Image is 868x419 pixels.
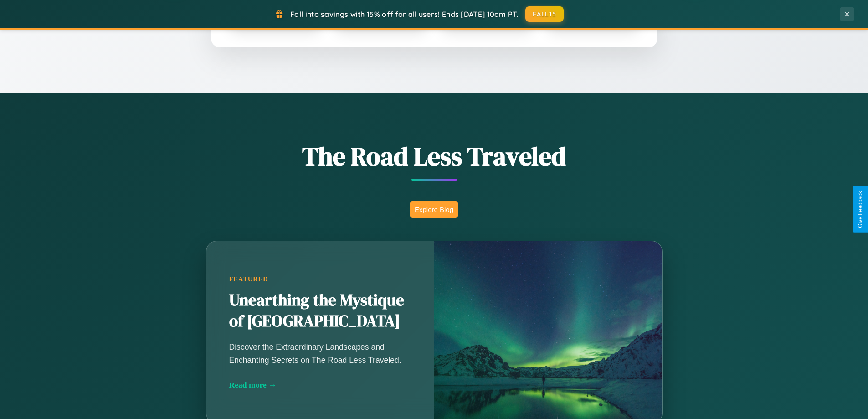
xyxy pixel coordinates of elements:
div: Featured [229,275,411,283]
div: Give Feedback [857,191,863,228]
span: Fall into savings with 15% off for all users! Ends [DATE] 10am PT. [290,10,519,19]
h1: The Road Less Traveled [161,139,708,174]
button: Explore Blog [410,201,458,218]
div: Read more → [229,380,411,390]
button: FALL15 [525,6,564,22]
h2: Unearthing the Mystique of [GEOGRAPHIC_DATA] [229,290,411,332]
p: Discover the Extraordinary Landscapes and Enchanting Secrets on The Road Less Traveled. [229,341,411,366]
